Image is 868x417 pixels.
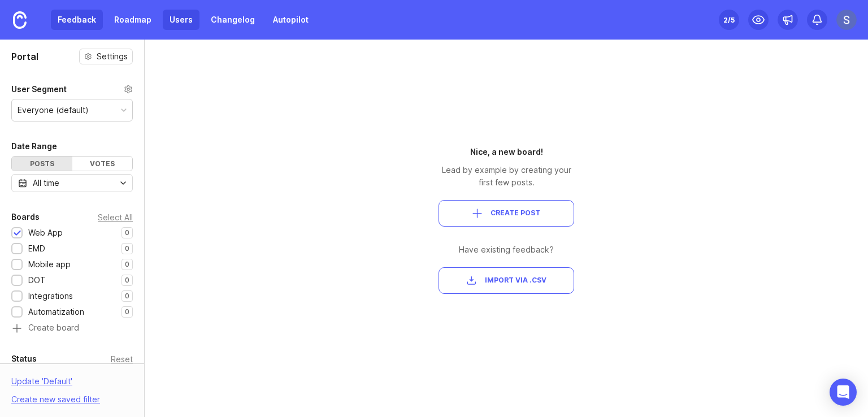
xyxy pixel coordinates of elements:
button: Settings [79,49,133,64]
div: Automatization [28,306,84,318]
span: Create Post [491,208,540,218]
button: Create Post [439,200,574,227]
button: Import via .csv [439,267,574,294]
p: 0 [125,244,129,253]
div: Nice, a new board! [439,146,574,158]
div: Reset [111,356,133,362]
div: DOT [28,274,46,286]
p: 0 [125,276,129,285]
div: Update ' Default ' [11,375,72,393]
a: Roadmap [107,10,158,30]
a: Autopilot [266,10,315,30]
svg: toggle icon [114,179,132,188]
div: Status [11,352,37,366]
button: 2/5 [719,10,739,30]
span: Import via .csv [485,276,546,285]
div: Open Intercom Messenger [830,379,857,406]
div: Select All [98,214,133,220]
div: Posts [12,157,72,171]
p: 0 [125,260,129,269]
a: Changelog [204,10,262,30]
div: Votes [72,157,133,171]
a: Create board [11,324,133,334]
a: Users [163,10,199,30]
div: Lead by example by creating your first few posts. [439,164,574,189]
div: Everyone (default) [18,104,89,116]
div: Date Range [11,140,57,153]
img: Stas Ityakin [836,10,857,30]
p: 0 [125,228,129,237]
div: All time [33,177,59,189]
div: Have existing feedback? [439,244,574,256]
div: User Segment [11,82,67,96]
div: Integrations [28,290,73,302]
div: EMD [28,242,45,255]
div: Boards [11,210,40,224]
div: 2 /5 [723,12,735,28]
div: Mobile app [28,258,71,271]
div: Web App [28,227,63,239]
p: 0 [125,307,129,316]
p: 0 [125,292,129,301]
h1: Portal [11,50,38,63]
span: Settings [97,51,128,62]
div: Create new saved filter [11,393,100,406]
img: Canny Home [13,11,27,29]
